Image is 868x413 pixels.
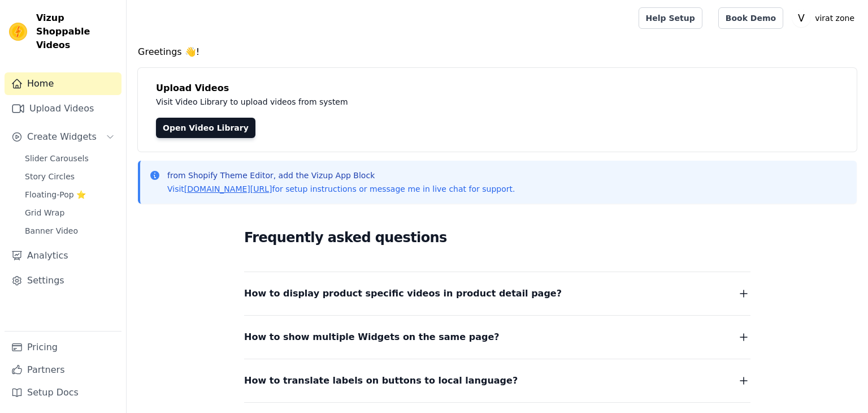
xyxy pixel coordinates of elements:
[25,225,78,236] span: Banner Video
[156,81,839,95] h4: Upload Videos
[167,170,515,181] p: from Shopify Theme Editor, add the Vizup App Block
[5,126,121,148] button: Create Widgets
[718,7,783,29] a: Book Demo
[5,359,121,381] a: Partners
[5,269,121,292] a: Settings
[184,184,272,193] a: [DOMAIN_NAME][URL]
[792,8,859,28] button: V virat zone
[9,23,27,41] img: Vizup
[138,45,857,59] h4: Greetings 👋!
[244,226,750,249] h2: Frequently asked questions
[244,329,500,345] span: How to show multiple Widgets on the same page?
[244,373,518,389] span: How to translate labels on buttons to local language?
[244,373,750,389] button: How to translate labels on buttons to local language?
[5,97,121,120] a: Upload Videos
[244,286,750,302] button: How to display product specific videos in product detail page?
[25,171,75,182] span: Story Circles
[244,286,562,302] span: How to display product specific videos in product detail page?
[25,207,64,218] span: Grid Wrap
[798,12,805,24] text: V
[18,169,121,184] a: Story Circles
[5,72,121,95] a: Home
[18,150,121,166] a: Slider Carousels
[167,183,515,195] p: Visit for setup instructions or message me in live chat for support.
[18,223,121,239] a: Banner Video
[244,329,750,345] button: How to show multiple Widgets on the same page?
[5,244,121,267] a: Analytics
[36,11,117,52] span: Vizup Shoppable Videos
[156,118,255,138] a: Open Video Library
[25,189,86,200] span: Floating-Pop ⭐
[639,7,702,29] a: Help Setup
[5,336,121,359] a: Pricing
[156,95,662,109] p: Visit Video Library to upload videos from system
[27,130,97,144] span: Create Widgets
[25,153,89,164] span: Slider Carousels
[5,381,121,404] a: Setup Docs
[18,187,121,203] a: Floating-Pop ⭐
[810,8,859,28] p: virat zone
[18,205,121,221] a: Grid Wrap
